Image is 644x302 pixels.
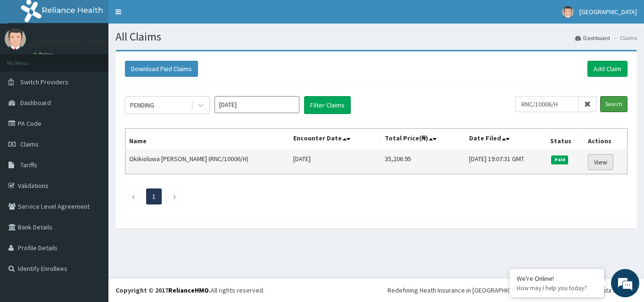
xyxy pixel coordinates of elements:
[380,150,465,174] td: 35,206.95
[108,278,644,302] footer: All rights reserved.
[517,284,597,292] p: How may I help you today?
[551,155,568,164] span: Paid
[33,51,56,58] a: Online
[168,286,209,294] a: RelianceHMO
[579,8,637,16] span: [GEOGRAPHIC_DATA]
[173,192,177,201] a: Next page
[125,129,289,150] th: Name
[515,96,578,112] input: Search by HMO ID
[131,192,135,201] a: Previous page
[546,129,584,150] th: Status
[575,34,610,42] a: Dashboard
[562,6,574,18] img: User Image
[465,150,546,174] td: [DATE] 19:07:31 GMT
[20,78,68,86] span: Switch Providers
[17,47,38,71] img: d_794563401_company_1708531726252_794563401
[20,98,51,107] span: Dashboard
[33,38,111,47] p: [GEOGRAPHIC_DATA]
[20,140,39,148] span: Claims
[20,161,37,169] span: Tariffs
[465,129,546,150] th: Date Filed
[116,31,637,43] h1: All Claims
[600,96,627,112] input: Search
[611,34,637,42] li: Claims
[517,274,597,283] div: We're Online!
[215,96,299,113] input: Select Month and Year
[304,96,351,114] button: Filter Claims
[116,286,211,294] strong: Copyright © 2017 .
[49,53,158,65] div: Chat with us now
[155,5,177,27] div: Minimize live chat window
[289,129,380,150] th: Encounter Date
[588,154,613,170] a: View
[584,129,627,150] th: Actions
[289,150,380,174] td: [DATE]
[380,129,465,150] th: Total Price(₦)
[5,202,180,235] textarea: Type your message and hit 'Enter'
[152,192,156,201] a: Page 1 is your current page
[125,150,289,174] td: Okikioluwa [PERSON_NAME] (RNC/10006/H)
[125,61,198,77] button: Download Paid Claims
[587,61,627,77] a: Add Claim
[5,28,26,49] img: User Image
[130,100,154,110] div: PENDING
[55,91,130,186] span: We're online!
[388,286,637,295] div: Redefining Heath Insurance in [GEOGRAPHIC_DATA] using Telemedicine and Data Science!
